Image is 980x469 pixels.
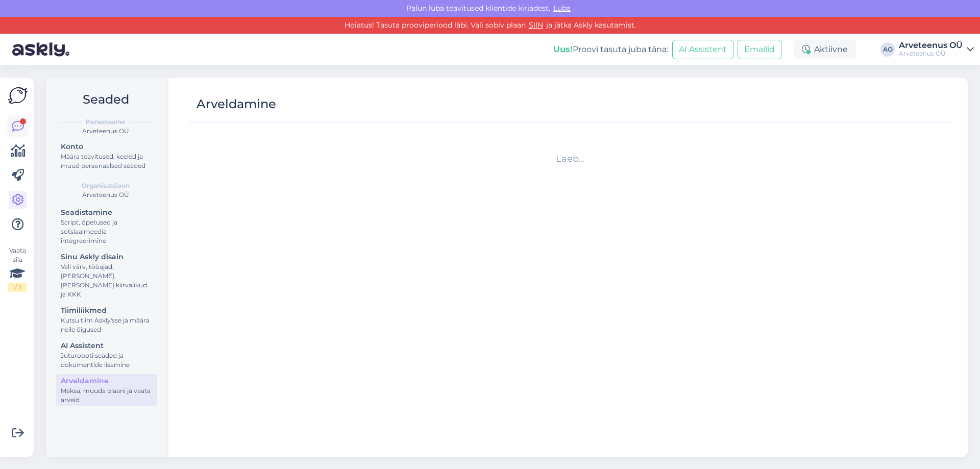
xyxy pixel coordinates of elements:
div: Maksa, muuda plaani ja vaata arveid [61,386,153,405]
div: Seadistamine [61,207,153,218]
div: Kutsu tiim Askly'sse ja määra neile õigused [61,316,153,334]
img: Askly Logo [8,86,28,105]
a: SeadistamineScript, õpetused ja sotsiaalmeedia integreerimine [56,206,157,247]
div: Aktiivne [794,40,856,59]
div: Vali värv, tööajad, [PERSON_NAME], [PERSON_NAME] kiirvalikud ja KKK [61,262,153,299]
a: AI AssistentJuturoboti seaded ja dokumentide lisamine [56,339,157,371]
div: Laeb... [193,152,947,166]
div: Määra teavitused, keeled ja muud personaalsed seaded [61,152,153,170]
div: Arveteenus OÜ [54,127,157,136]
b: Organisatsioon [82,181,130,190]
b: Uus! [553,44,573,54]
div: Sinu Askly disain [61,252,153,262]
div: Konto [61,141,153,152]
div: Vaata siia [8,246,27,292]
div: Proovi tasuta juba täna: [553,43,668,56]
div: Arveteenus OÜ [54,190,157,200]
a: TiimiliikmedKutsu tiim Askly'sse ja määra neile õigused [56,304,157,336]
b: Personaalne [86,117,126,127]
a: SIIN [526,20,546,30]
div: 1 / 3 [8,283,27,292]
div: Arveldamine [197,94,276,114]
div: Tiimiliikmed [61,305,153,316]
a: KontoMäära teavitused, keeled ja muud personaalsed seaded [56,140,157,172]
div: AO [880,42,895,57]
button: AI Assistent [672,40,733,59]
a: Arveteenus OÜArveteenus OÜ [899,41,974,58]
div: Script, õpetused ja sotsiaalmeedia integreerimine [61,218,153,245]
div: Arveteenus OÜ [899,50,963,58]
div: Arveteenus OÜ [899,41,963,50]
div: Arveldamine [61,376,153,386]
a: ArveldamineMaksa, muuda plaani ja vaata arveid [56,374,157,406]
button: Emailid [738,40,781,59]
h2: Seaded [54,90,157,109]
span: Luba [550,4,574,13]
a: Sinu Askly disainVali värv, tööajad, [PERSON_NAME], [PERSON_NAME] kiirvalikud ja KKK [56,250,157,301]
div: AI Assistent [61,340,153,351]
div: Juturoboti seaded ja dokumentide lisamine [61,351,153,369]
